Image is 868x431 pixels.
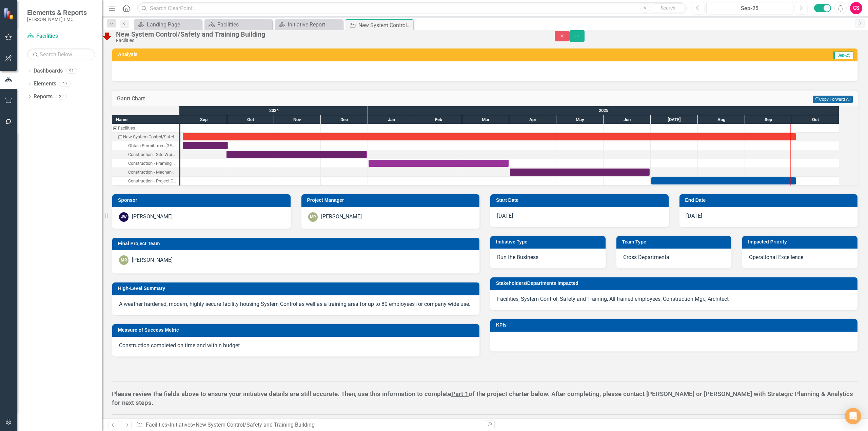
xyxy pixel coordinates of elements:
[462,115,509,124] div: Mar
[509,115,556,124] div: Apr
[27,17,87,22] small: [PERSON_NAME] EMC
[321,213,362,221] div: [PERSON_NAME]
[112,150,179,159] div: Task: Start date: 2024-09-30 End date: 2024-12-31
[27,48,95,60] input: Search Below...
[117,96,418,102] h3: Gantt Chart
[685,198,854,203] h3: End Date
[497,295,851,303] p: Facilities, System Control, Safety and Training, All trained employees, Construction Mgr., Architect
[709,4,791,13] div: Sep-25
[651,3,685,13] button: Search
[27,8,87,17] span: Elements & Reports
[116,31,541,38] div: New System Control/Safety and Training Building
[510,169,650,176] div: Task: Start date: 2025-04-01 End date: 2025-06-30
[34,67,63,75] a: Dashboards
[845,408,861,424] div: Open Intercom Messenger
[183,133,796,140] div: Task: Start date: 2024-09-02 End date: 2025-10-03
[556,115,604,124] div: May
[792,115,839,124] div: Oct
[496,239,602,244] h3: Initiative Type
[288,20,341,29] div: Initiative Report
[34,93,53,101] a: Reports
[119,255,129,265] div: MR
[651,115,698,124] div: Jul
[180,106,368,115] div: 2024
[128,141,177,150] div: Obtain Permit from [GEOGRAPHIC_DATA]
[745,115,792,124] div: Sep
[497,254,538,260] span: Run the Business
[170,422,193,428] a: Initiatives
[118,124,135,133] div: Facilities
[34,80,56,88] a: Elements
[56,94,67,99] div: 22
[128,177,177,185] div: Construction - Project Completion - Final Interior, Testing, Cleaning
[183,142,228,149] div: Task: Start date: 2024-09-02 End date: 2024-10-01
[119,342,473,350] p: Construction completed on time and within budget
[196,422,315,428] div: New System Control/Safety and Training Building
[369,160,509,167] div: Task: Start date: 2025-01-01 End date: 2025-03-31
[112,168,179,177] div: Construction - Mechanical/Electrical Rough-in, Interior Buildout
[60,81,71,87] div: 17
[112,390,853,407] strong: Please review the fields above to ensure your initiative details are still accurate. Then, use th...
[112,124,179,133] div: Task: Facilities Start date: 2024-09-02 End date: 2024-09-03
[227,115,274,124] div: Oct
[146,422,167,428] a: Facilities
[180,115,227,124] div: Sep
[206,20,271,29] a: Facilities
[112,159,179,168] div: Construction - Framing, Roofing, Exterior Sheath/Waterproofing
[368,106,839,115] div: 2025
[27,32,95,40] a: Facilities
[651,177,796,184] div: Task: Start date: 2025-07-01 End date: 2025-10-03
[850,2,862,14] button: CS
[277,20,341,29] a: Initiative Report
[497,213,513,219] span: [DATE]
[118,198,287,203] h3: Sponsor
[274,115,321,124] div: Nov
[136,20,200,29] a: Landing Page
[112,141,179,150] div: Obtain Permit from City of Jefferson
[661,5,675,11] span: Search
[119,300,473,308] p: A weather hardened, modern, highly secure facility housing System Control as well as a training a...
[112,159,179,168] div: Task: Start date: 2025-01-01 End date: 2025-03-31
[112,133,179,141] div: Task: Start date: 2024-09-02 End date: 2025-10-03
[706,2,793,14] button: Sep-25
[66,68,77,74] div: 91
[226,151,367,158] div: Task: Start date: 2024-09-30 End date: 2024-12-31
[112,115,179,124] div: Name
[102,31,113,42] img: Below Target
[748,239,854,244] h3: Impacted Priority
[123,133,177,141] div: New System Control/Safety and Training Building
[623,254,671,260] span: Cross Departmental
[496,281,854,286] h3: Stakeholders/Departments Impacted
[686,213,702,219] span: [DATE]
[112,177,179,185] div: Construction - Project Completion - Final Interior, Testing, Cleaning
[496,198,665,203] h3: Start Date
[451,390,469,398] span: Part 1
[833,52,853,59] span: Sep-25
[119,212,129,222] div: JW
[622,239,728,244] h3: Team Type
[3,7,16,20] img: ClearPoint Strategy
[116,38,541,43] div: Facilities
[112,168,179,177] div: Task: Start date: 2025-04-01 End date: 2025-06-30
[368,115,415,124] div: Jan
[415,115,462,124] div: Feb
[136,421,480,429] div: » »
[358,21,412,30] div: New System Control/Safety and Training Building
[112,177,179,185] div: Task: Start date: 2025-07-01 End date: 2025-10-03
[307,198,476,203] h3: Project Manager
[137,2,687,14] input: Search ClearPoint...
[118,286,476,291] h3: High-Level Summary
[132,256,173,264] div: [PERSON_NAME]
[118,52,475,57] h3: Analysis
[749,254,803,260] span: Operational Excellence
[128,159,177,168] div: Construction - Framing, Roofing, Exterior Sheath/Waterproofing
[112,141,179,150] div: Task: Start date: 2024-09-02 End date: 2024-10-01
[604,115,651,124] div: Jun
[321,115,368,124] div: Dec
[112,150,179,159] div: Construction - Site Work, Foundation, Structural Steel
[813,96,853,103] button: Copy Forward All
[118,328,476,333] h3: Measure of Success Metric
[698,115,745,124] div: Aug
[147,20,200,29] div: Landing Page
